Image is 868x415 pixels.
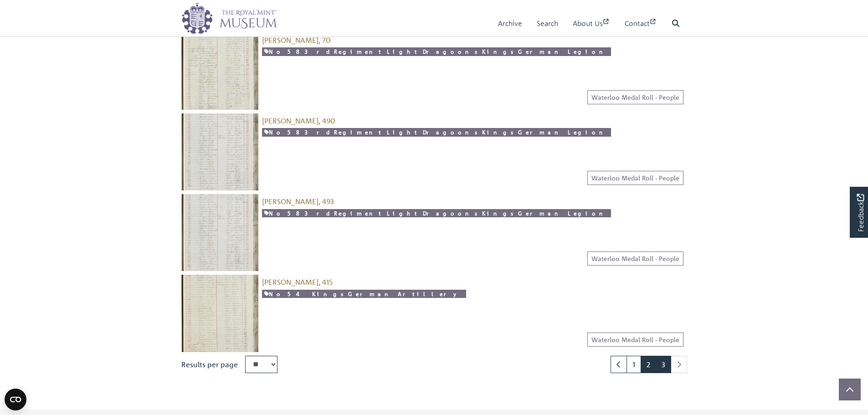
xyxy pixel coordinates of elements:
[627,356,641,373] a: Goto page 1
[587,251,683,266] a: Waterloo Medal Roll - People
[855,194,866,231] span: Feedback
[181,33,258,110] img: Schulze, Henry, 70
[625,10,657,36] a: Contact
[262,290,466,298] a: No 54 Kings German Artillery
[850,187,868,238] a: Would you like to provide feedback?
[611,356,627,373] a: Previous page
[839,379,861,400] button: Scroll to top
[262,197,334,206] a: [PERSON_NAME], 493
[537,10,558,36] a: Search
[181,194,258,271] img: Schulze, Frederick, 493
[181,275,258,352] img: Schulze, Henry, 415
[181,359,238,370] label: Results per page
[587,90,683,104] a: Waterloo Medal Roll - People
[262,116,335,125] a: [PERSON_NAME], 490
[573,10,610,36] a: About Us
[181,2,277,34] img: logo_wide.png
[641,356,656,373] a: Goto page 2
[181,113,258,190] img: Schulze, Chris, 490
[607,356,687,373] nav: pagination
[262,47,611,56] a: No 58 3rd Regiment Light Dragoons Kings German Legion
[498,10,522,36] a: Archive
[262,209,611,218] a: No 58 3rd Regiment Light Dragoons Kings German Legion
[5,389,26,410] button: Open CMP widget
[262,128,611,137] a: No 58 3rd Regiment Light Dragoons Kings German Legion
[587,171,683,185] a: Waterloo Medal Roll - People
[656,356,671,373] span: Goto page 3
[262,277,333,287] a: [PERSON_NAME], 415
[262,36,331,45] a: [PERSON_NAME], 70
[587,333,683,347] a: Waterloo Medal Roll - People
